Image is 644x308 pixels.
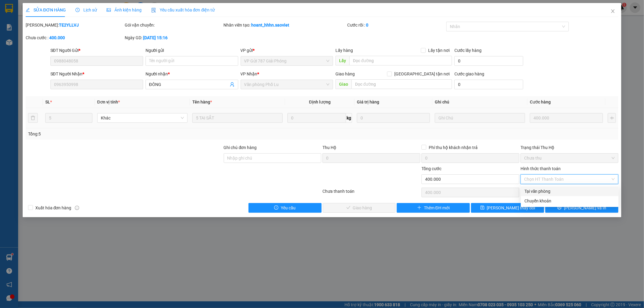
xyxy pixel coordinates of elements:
[335,56,349,65] span: Lấy
[28,131,248,137] div: Tổng: 5
[432,96,527,108] th: Ghi chú
[248,203,322,213] button: exclamation-circleYêu cầu
[125,34,223,41] div: Ngày GD:
[75,8,80,12] span: clock-circle
[335,79,351,89] span: Giao
[192,100,212,104] span: Tên hàng
[230,82,235,87] span: user-add
[146,47,238,54] div: Người gửi
[421,166,441,171] span: Tổng cước
[224,145,257,150] label: Ghi chú đơn hàng
[564,205,606,211] span: [PERSON_NAME] và In
[49,35,65,40] b: 400.000
[224,22,346,28] div: Nhân viên tạo:
[107,8,111,12] span: picture
[241,47,333,54] div: VP gửi
[281,205,296,211] span: Yêu cầu
[524,198,615,204] div: Chuyển khoản
[224,153,322,163] input: Ghi chú đơn hàng
[454,56,523,66] input: Cước lấy hàng
[454,71,484,76] label: Cước giao hàng
[435,113,525,123] input: Ghi Chú
[59,23,79,27] b: TE2YLLVJ
[521,144,618,151] div: Trạng thái Thu Hộ
[107,8,142,12] span: Ảnh kiện hàng
[192,113,283,123] input: VD: Bàn, Ghế
[530,113,603,123] input: 0
[33,205,74,211] span: Xuất hóa đơn hàng
[28,113,38,123] button: delete
[347,22,445,28] div: Cước rồi :
[97,100,120,104] span: Đơn vị tính
[244,56,330,65] span: VP Gửi 787 Giải Phóng
[346,113,352,123] span: kg
[454,80,523,89] input: Cước giao hàng
[351,79,452,89] input: Dọc đường
[524,188,615,195] div: Tại văn phòng
[75,8,97,12] span: Lịch sử
[487,205,535,211] span: [PERSON_NAME] thay đổi
[45,100,50,104] span: SL
[349,56,452,65] input: Dọc đường
[26,34,123,41] div: Chưa cước :
[610,9,615,14] span: close
[309,100,331,104] span: Định lượng
[480,205,485,210] span: save
[125,22,223,28] div: Gói vận chuyển:
[521,166,561,171] label: Hình thức thanh toán
[524,154,615,163] span: Chưa thu
[322,188,421,198] div: Chưa thanh toán
[530,100,551,104] span: Cước hàng
[274,205,278,210] span: exclamation-circle
[335,48,353,53] span: Lấy hàng
[252,23,290,27] b: hoant_hhhn.saoviet
[26,8,30,12] span: edit
[323,203,396,213] button: checkGiao hàng
[241,71,258,76] span: VP Nhận
[101,113,184,122] span: Khác
[26,22,123,28] div: [PERSON_NAME]:
[397,203,470,213] button: plusThêm ĐH mới
[426,144,480,151] span: Phí thu hộ khách nhận trả
[146,71,238,77] div: Người nhận
[366,23,368,27] b: 0
[357,100,379,104] span: Giá trị hàng
[524,175,615,184] span: Chọn HT Thanh Toán
[417,205,421,210] span: plus
[335,71,355,76] span: Giao hàng
[50,71,143,77] div: SĐT Người Nhận
[471,203,544,213] button: save[PERSON_NAME] thay đổi
[50,47,143,54] div: SĐT Người Gửi
[151,8,215,12] span: Yêu cầu xuất hóa đơn điện tử
[26,8,66,12] span: SỬA ĐƠN HÀNG
[424,205,450,211] span: Thêm ĐH mới
[392,71,452,77] span: [GEOGRAPHIC_DATA] tận nơi
[244,80,330,89] span: Văn phòng Phố Lu
[151,8,156,13] img: icon
[604,3,621,20] button: Close
[454,48,482,53] label: Cước lấy hàng
[75,206,79,210] span: info-circle
[557,205,562,210] span: printer
[143,35,168,40] b: [DATE] 15:16
[545,203,618,213] button: printer[PERSON_NAME] và In
[426,47,452,54] span: Lấy tận nơi
[322,145,336,150] span: Thu Hộ
[357,113,430,123] input: 0
[608,113,616,123] button: plus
